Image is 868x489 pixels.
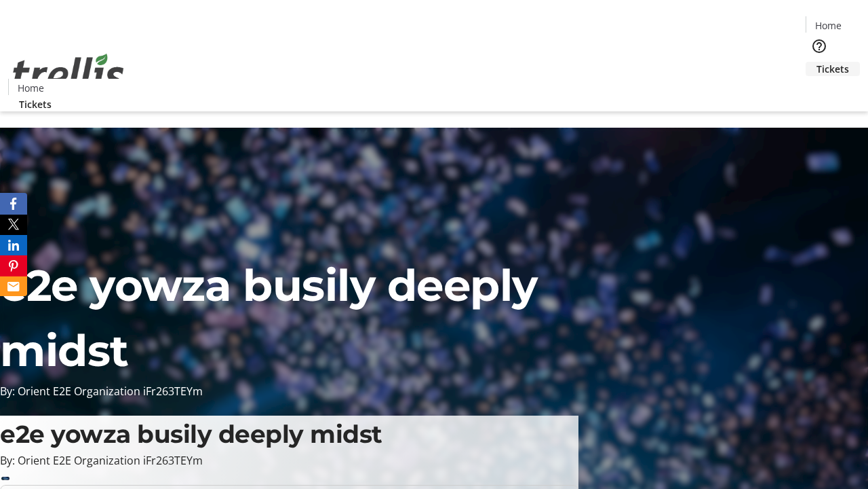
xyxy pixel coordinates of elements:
[8,97,62,111] a: Tickets
[815,18,842,33] span: Home
[806,18,850,33] a: Home
[19,97,52,111] span: Tickets
[806,76,833,103] button: Cart
[806,33,833,60] button: Help
[816,62,849,76] span: Tickets
[9,81,52,95] a: Home
[18,81,44,95] span: Home
[8,39,129,107] img: Orient E2E Organization iFr263TEYm's Logo
[806,62,860,76] a: Tickets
